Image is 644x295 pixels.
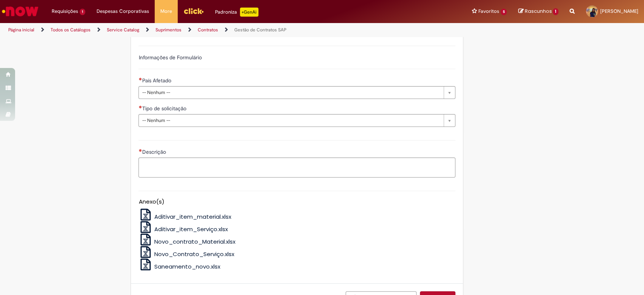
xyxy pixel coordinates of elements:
span: -- Nenhum -- [142,114,440,127]
span: More [160,8,172,15]
label: Informações de Formulário [138,54,201,61]
span: [PERSON_NAME] [600,8,638,14]
span: 1 [553,8,558,15]
a: Suprimentos [155,27,181,33]
span: Novo_contrato_Material.xlsx [154,238,235,246]
p: +GenAi [240,8,258,17]
a: Rascunhos [518,8,558,15]
span: Requisições [52,8,78,15]
span: Novo_Contrato_Serviço.xlsx [154,250,234,258]
span: Necessários [138,105,142,108]
a: Aditivar_item_Serviço.xlsx [138,225,228,233]
a: Service Catalog [107,27,139,33]
a: Saneamento_novo.xlsx [138,263,220,270]
span: Necessários [138,77,142,80]
span: Aditivar_item_material.xlsx [154,213,231,221]
textarea: Descrição [138,158,455,178]
ul: Trilhas de página [6,23,424,37]
span: Descrição [142,148,167,155]
h5: Anexo(s) [138,199,455,205]
div: Padroniza [215,8,258,17]
span: Aditivar_item_Serviço.xlsx [154,225,228,233]
span: Favoritos [478,8,499,15]
a: Novo_contrato_Material.xlsx [138,238,235,246]
a: Contratos [198,27,218,33]
span: Saneamento_novo.xlsx [154,263,220,270]
a: Novo_Contrato_Serviço.xlsx [138,250,234,258]
span: País Afetado [142,77,172,84]
span: Rascunhos [524,8,552,15]
a: Página inicial [8,27,34,33]
img: click_logo_yellow_360x200.png [183,5,204,17]
a: Todos os Catálogos [51,27,91,33]
span: -- Nenhum -- [142,86,440,99]
span: 5 [501,9,507,15]
img: ServiceNow [1,4,40,19]
a: Aditivar_item_material.xlsx [138,213,231,221]
span: Despesas Corporativas [97,8,149,15]
span: Tipo de solicitação [142,105,188,112]
span: 1 [80,9,85,15]
a: Gestão de Contratos SAP [234,27,286,33]
span: Necessários [138,149,142,152]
